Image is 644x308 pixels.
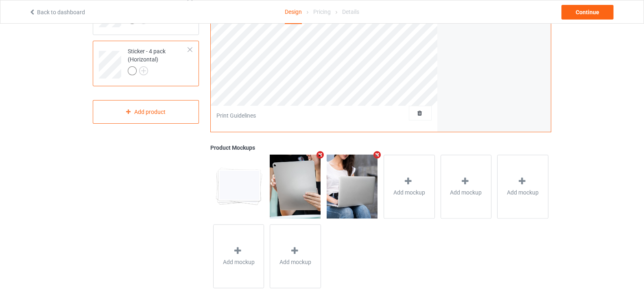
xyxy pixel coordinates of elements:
div: Product Mockups [210,144,551,152]
div: Add mockup [213,224,264,288]
img: regular.jpg [213,155,264,218]
img: regular.jpg [270,155,321,218]
img: svg+xml;base64,PD94bWwgdmVyc2lvbj0iMS4wIiBlbmNvZGluZz0iVVRGLTgiPz4KPHN2ZyB3aWR0aD0iMjJweCIgaGVpZ2... [139,66,148,75]
i: Remove mockup [315,151,325,159]
div: Print Guidelines [216,111,256,120]
div: Design [285,0,302,24]
div: Pricing [313,0,331,23]
div: Add product [93,100,199,124]
div: Continue [561,5,613,20]
span: Add mockup [223,258,255,266]
a: Back to dashboard [29,9,85,15]
i: Remove mockup [372,151,382,159]
span: Add mockup [450,188,482,197]
div: Add mockup [384,155,435,218]
div: Add mockup [270,224,321,288]
span: Add mockup [279,258,311,266]
span: Add mockup [507,188,539,197]
img: regular.jpg [327,155,378,218]
div: Add mockup [441,155,492,218]
div: Details [342,0,359,23]
div: Sticker - 4 pack (Horizontal) [128,47,188,75]
span: Add mockup [393,188,425,197]
div: Add mockup [497,155,548,218]
div: Sticker - 4 pack (Horizontal) [93,41,199,86]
